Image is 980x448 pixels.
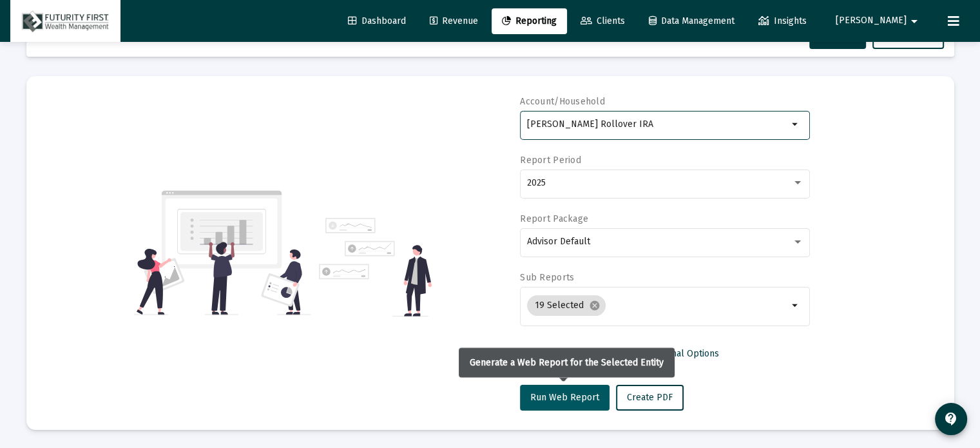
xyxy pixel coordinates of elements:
span: Dashboard [348,15,406,26]
span: Revenue [430,15,478,26]
mat-icon: arrow_drop_down [788,298,803,313]
button: Run Web Report [520,385,610,411]
span: Additional Options [644,348,719,359]
span: Run Web Report [530,392,599,403]
span: Advisor Default [527,236,590,247]
span: [PERSON_NAME] [836,15,907,26]
label: Sub Reports [520,272,574,283]
a: Data Management [639,8,745,34]
img: reporting-alt [319,218,432,317]
span: Clients [581,15,625,26]
mat-chip: 19 Selected [527,295,606,316]
span: Insights [758,15,807,26]
a: Reporting [492,8,567,34]
img: Dashboard [20,8,111,34]
img: reporting [134,189,311,317]
mat-icon: arrow_drop_down [788,117,803,132]
span: 2025 [527,177,546,188]
span: Create PDF [627,392,673,403]
label: Account/Household [520,96,605,107]
mat-icon: arrow_drop_down [907,8,922,34]
span: Reporting [502,15,557,26]
input: Search or select an account or household [527,119,788,130]
a: Dashboard [338,8,416,34]
mat-icon: cancel [589,300,600,311]
span: Data Management [649,15,735,26]
a: Revenue [419,8,488,34]
label: Report Package [520,213,588,224]
a: Insights [748,8,817,34]
label: Report Period [520,155,581,166]
mat-icon: contact_support [943,411,959,427]
span: Select Custom Period [530,348,620,359]
button: [PERSON_NAME] [820,8,937,34]
mat-chip-list: Selection [527,293,788,318]
button: Create PDF [616,385,684,411]
a: Clients [570,8,635,34]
